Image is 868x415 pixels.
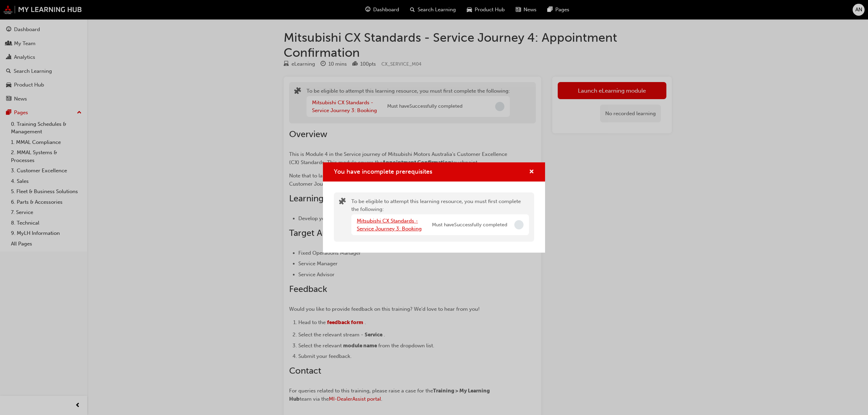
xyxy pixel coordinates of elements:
div: To be eligible to attempt this learning resource, you must first complete the following: [351,198,529,237]
span: You have incomplete prerequisites [334,168,432,175]
span: cross-icon [529,169,534,175]
span: Incomplete [514,220,524,229]
button: cross-icon [529,168,534,176]
a: Mitsubishi CX Standards - Service Journey 3: Booking [357,218,422,232]
span: puzzle-icon [339,198,346,206]
span: Must have Successfully completed [432,221,507,229]
div: You have incomplete prerequisites [323,162,545,253]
